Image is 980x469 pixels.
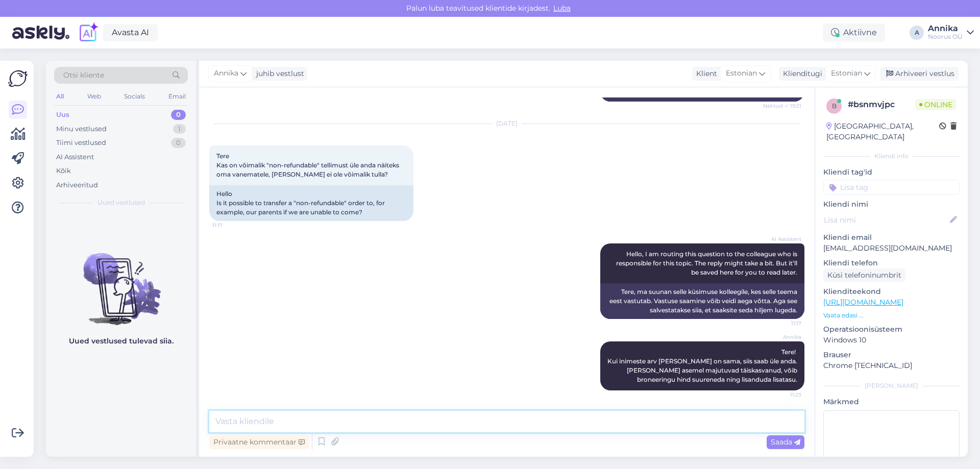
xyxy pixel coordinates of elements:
[763,235,801,243] span: AI Assistent
[823,167,960,178] p: Kliendi tag'id
[78,22,99,43] img: explore-ai
[928,24,974,41] a: AnnikaNoorus OÜ
[823,286,960,297] p: Klienditeekond
[63,70,104,81] span: Otsi kliente
[910,26,924,40] div: A
[69,336,174,347] p: Uued vestlused tulevad siia.
[823,180,960,195] input: Lisa tag
[56,110,69,120] div: Uus
[209,119,804,128] div: [DATE]
[823,311,960,320] p: Vaata edasi ...
[823,199,960,210] p: Kliendi nimi
[103,24,158,41] a: Avasta AI
[823,298,903,307] a: [URL][DOMAIN_NAME]
[212,221,251,229] span: 11:17
[726,68,757,79] span: Estonian
[823,268,905,282] div: Küsi telefoninumbrit
[56,138,106,148] div: Tiimi vestlused
[8,69,28,88] img: Askly Logo
[56,180,98,190] div: Arhiveeritud
[85,90,103,103] div: Web
[56,152,94,162] div: AI Assistent
[214,68,238,79] span: Annika
[216,152,401,178] span: Tere Kas on võimalik "non-refundable" tellimust üle anda näiteks oma vanematele, [PERSON_NAME] ei...
[600,283,804,319] div: Tere, ma suunan selle küsimuse kolleegile, kes selle teema eest vastutab. Vastuse saamine võib ve...
[823,243,960,254] p: [EMAIL_ADDRESS][DOMAIN_NAME]
[763,391,801,399] span: 11:23
[173,124,186,134] div: 1
[880,67,959,81] div: Arhiveeri vestlus
[763,333,801,341] span: Annika
[823,360,960,371] p: Chrome [TECHNICAL_ID]
[823,324,960,335] p: Operatsioonisüsteem
[832,102,837,110] span: b
[823,258,960,268] p: Kliendi telefon
[616,250,799,276] span: Hello, I am routing this question to the colleague who is responsible for this topic. The reply m...
[56,166,71,176] div: Kõik
[209,185,413,221] div: Hello Is it possible to transfer a "non-refundable" order to, for example, our parents if we are ...
[771,437,800,447] span: Saada
[928,33,963,41] div: Noorus OÜ
[823,335,960,345] p: Windows 10
[823,381,960,390] div: [PERSON_NAME]
[54,90,66,103] div: All
[823,350,960,360] p: Brauser
[692,68,717,79] div: Klient
[848,98,915,111] div: # bsnmvjpc
[823,23,885,42] div: Aktiivne
[166,90,188,103] div: Email
[763,102,801,110] span: Nähtud ✓ 19:21
[763,319,801,327] span: 11:17
[171,138,186,148] div: 0
[56,124,107,134] div: Minu vestlused
[97,198,145,207] span: Uued vestlused
[779,68,822,79] div: Klienditugi
[831,68,862,79] span: Estonian
[823,397,960,407] p: Märkmed
[915,99,957,110] span: Online
[823,232,960,243] p: Kliendi email
[826,121,939,142] div: [GEOGRAPHIC_DATA], [GEOGRAPHIC_DATA]
[928,24,963,33] div: Annika
[209,435,309,449] div: Privaatne kommentaar
[823,152,960,161] div: Kliendi info
[171,110,186,120] div: 0
[824,214,948,226] input: Lisa nimi
[252,68,304,79] div: juhib vestlust
[122,90,147,103] div: Socials
[46,235,196,327] img: No chats
[550,4,574,13] span: Luba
